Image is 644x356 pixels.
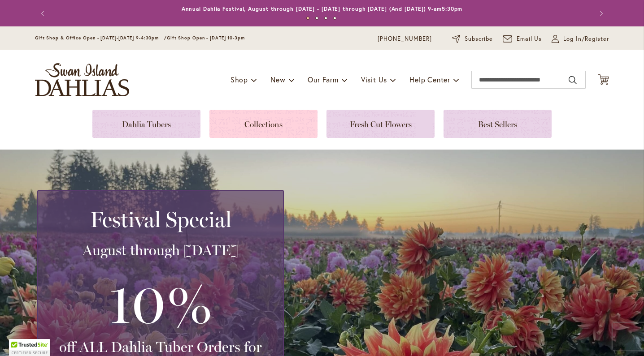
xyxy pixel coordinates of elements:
[324,17,327,20] button: 3 of 4
[35,63,129,96] a: store logo
[503,34,542,43] a: Email Us
[452,34,493,43] a: Subscribe
[49,241,272,259] h3: August through [DATE]
[306,17,309,20] button: 1 of 4
[333,17,336,20] button: 4 of 4
[35,4,53,22] button: Previous
[35,35,167,41] span: Gift Shop & Office Open - [DATE]-[DATE] 9-4:30pm /
[552,34,609,43] a: Log In/Register
[361,75,387,84] span: Visit Us
[465,34,493,43] span: Subscribe
[49,207,272,232] h2: Festival Special
[231,75,248,84] span: Shop
[563,34,609,43] span: Log In/Register
[315,17,318,20] button: 2 of 4
[378,34,432,43] a: [PHONE_NUMBER]
[591,4,609,22] button: Next
[49,268,272,338] h3: 10%
[182,5,463,12] a: Annual Dahlia Festival, August through [DATE] - [DATE] through [DATE] (And [DATE]) 9-am5:30pm
[409,75,450,84] span: Help Center
[270,75,285,84] span: New
[308,75,338,84] span: Our Farm
[517,34,542,43] span: Email Us
[167,35,245,41] span: Gift Shop Open - [DATE] 10-3pm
